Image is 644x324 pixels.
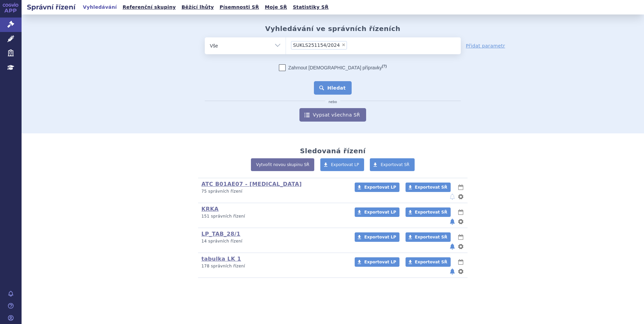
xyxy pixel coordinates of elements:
[381,162,410,167] span: Exportovat SŘ
[415,210,447,215] span: Exportovat SŘ
[218,3,261,12] a: Písemnosti SŘ
[201,238,346,244] p: 14 správních řízení
[201,214,346,219] p: 151 správních řízení
[342,43,346,47] span: ×
[406,207,451,217] a: Exportovat SŘ
[349,41,353,49] input: SUKLS251154/2024
[370,158,415,171] a: Exportovat SŘ
[449,242,456,251] button: notifikace
[320,158,364,171] a: Exportovat LP
[457,208,464,216] button: lhůty
[291,3,330,12] a: Statistiky SŘ
[364,185,396,190] span: Exportovat LP
[415,235,447,239] span: Exportovat SŘ
[364,210,396,215] span: Exportovat LP
[293,43,340,47] span: SUKLS251154/2024
[300,147,365,155] h2: Sledovaná řízení
[180,3,216,12] a: Běžící lhůty
[201,206,219,212] a: KRKA
[22,2,81,12] h2: Správní řízení
[449,193,456,201] button: notifikace
[331,162,359,167] span: Exportovat LP
[355,257,399,267] a: Exportovat LP
[201,189,346,194] p: 75 správních řízení
[457,233,464,241] button: lhůty
[355,232,399,242] a: Exportovat LP
[355,207,399,217] a: Exportovat LP
[263,3,289,12] a: Moje SŘ
[415,185,447,190] span: Exportovat SŘ
[449,218,456,226] button: notifikace
[457,242,464,251] button: nastavení
[299,108,366,122] a: Vypsat všechna SŘ
[355,183,399,192] a: Exportovat LP
[415,260,447,264] span: Exportovat SŘ
[406,183,451,192] a: Exportovat SŘ
[265,25,400,33] h2: Vyhledávání ve správních řízeních
[121,3,178,12] a: Referenční skupiny
[364,260,396,264] span: Exportovat LP
[201,263,346,269] p: 178 správních řízení
[457,193,464,201] button: nastavení
[251,158,314,171] a: Vytvořit novou skupinu SŘ
[457,258,464,266] button: lhůty
[457,218,464,226] button: nastavení
[449,267,456,276] button: notifikace
[201,231,240,237] a: LP_TAB_28/1
[314,81,352,95] button: Hledat
[201,181,302,187] a: ATC B01AE07 - [MEDICAL_DATA]
[457,267,464,276] button: nastavení
[466,42,505,49] a: Přidat parametr
[81,3,119,12] a: Vyhledávání
[364,235,396,239] span: Exportovat LP
[457,183,464,191] button: lhůty
[382,64,387,68] abbr: (?)
[201,256,241,262] a: tabulka LK 1
[406,257,451,267] a: Exportovat SŘ
[406,232,451,242] a: Exportovat SŘ
[279,64,387,71] label: Zahrnout [DEMOGRAPHIC_DATA] přípravky
[325,100,341,104] i: nebo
